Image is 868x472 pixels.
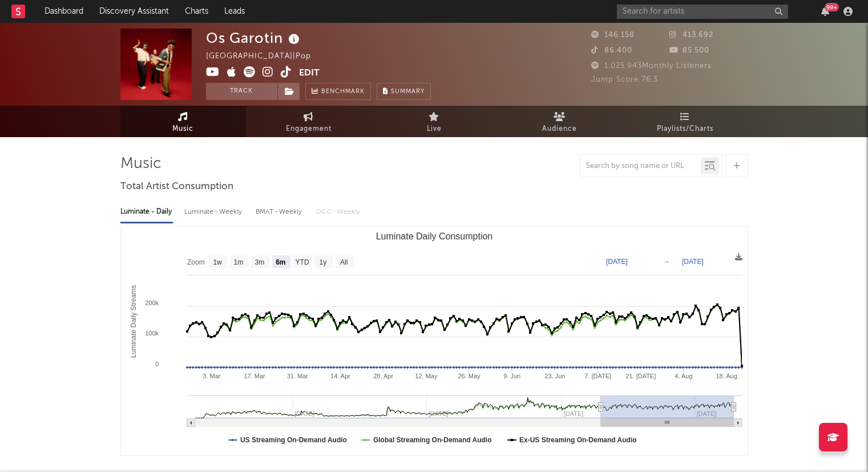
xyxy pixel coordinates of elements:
[233,258,243,266] text: 1m
[617,5,788,19] input: Search for artists
[427,122,442,136] span: Live
[497,106,623,137] a: Audience
[299,66,320,81] button: Edit
[821,7,829,16] button: 99+
[330,373,350,379] text: 14. Apr
[155,361,158,367] text: 0
[391,89,425,95] span: Summary
[825,3,839,11] div: 99 +
[657,122,713,136] span: Playlists/Charts
[255,258,264,266] text: 3m
[716,373,737,379] text: 18. Aug
[580,162,701,171] input: Search by song name or URL
[276,258,285,266] text: 6m
[187,258,205,266] text: Zoom
[184,202,244,222] div: Luminate - Weekly
[286,373,308,379] text: 31. Mar
[120,106,246,137] a: Music
[669,47,709,54] span: 85.500
[321,85,365,99] span: Benchmark
[663,258,670,266] text: →
[415,373,438,379] text: 12. May
[675,373,692,379] text: 4. Aug
[319,258,326,266] text: 1y
[145,330,159,337] text: 100k
[544,373,565,379] text: 23. Jun
[286,122,332,136] span: Engagement
[295,258,309,266] text: YTD
[203,373,221,379] text: 3. Mar
[121,227,748,455] svg: Luminate Daily Consumption
[120,202,173,222] div: Luminate - Daily
[340,258,347,266] text: All
[240,436,347,444] text: US Streaming On-Demand Audio
[606,258,628,266] text: [DATE]
[625,373,656,379] text: 21. [DATE]
[172,122,193,136] span: Music
[373,373,393,379] text: 28. Apr
[305,83,371,100] a: Benchmark
[145,299,159,306] text: 200k
[129,285,137,358] text: Luminate Daily Streams
[376,231,492,241] text: Luminate Daily Consumption
[591,31,635,39] span: 146.158
[373,436,491,444] text: Global Streaming On-Demand Audio
[206,29,302,47] div: Os Garotin
[591,76,658,83] span: Jump Score: 76.3
[206,83,277,100] button: Track
[503,373,520,379] text: 9. Jun
[623,106,748,137] a: Playlists/Charts
[377,83,431,100] button: Summary
[519,436,636,444] text: Ex-US Streaming On-Demand Audio
[244,373,265,379] text: 17. Mar
[458,373,481,379] text: 26. May
[246,106,372,137] a: Engagement
[584,373,611,379] text: 7. [DATE]
[206,50,324,63] div: [GEOGRAPHIC_DATA] | Pop
[669,31,713,39] span: 413.692
[256,202,304,222] div: BMAT - Weekly
[213,258,222,266] text: 1w
[120,180,233,194] span: Total Artist Consumption
[372,106,497,137] a: Live
[682,258,704,266] text: [DATE]
[591,47,632,54] span: 86.400
[591,62,712,70] span: 1.025.943 Monthly Listeners
[542,122,577,136] span: Audience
